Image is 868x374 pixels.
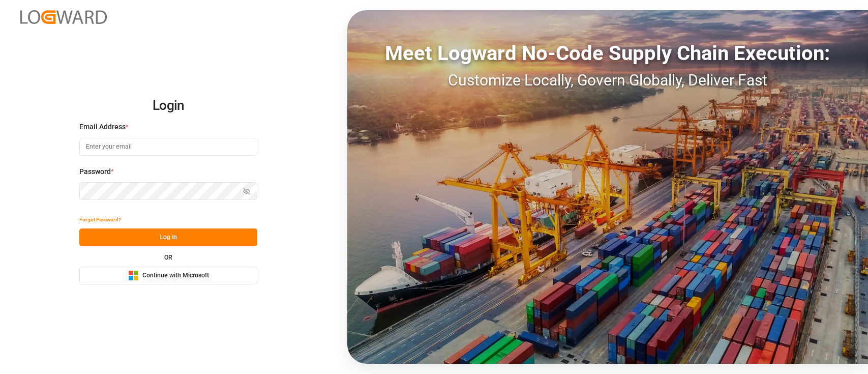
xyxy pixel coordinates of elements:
div: Meet Logward No-Code Supply Chain Execution: [347,38,868,69]
span: Password [79,166,111,177]
small: OR [164,254,172,261]
h2: Login [79,90,257,122]
img: Logward_new_orange.png [20,10,107,24]
div: Customize Locally, Govern Globally, Deliver Fast [347,69,868,92]
button: Continue with Microsoft [79,267,257,284]
span: Email Address [79,122,126,132]
button: Forgot Password? [79,211,121,228]
button: Log In [79,228,257,246]
input: Enter your email [79,138,257,156]
span: Continue with Microsoft [142,271,209,280]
